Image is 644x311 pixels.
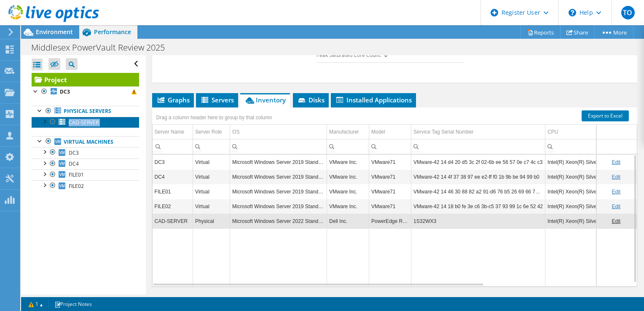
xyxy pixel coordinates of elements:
a: DC4 [32,158,139,169]
a: 1 [23,299,49,309]
td: Column Server Name, Value DC3 [153,155,193,169]
div: Virtual [195,172,228,182]
div: Manufacturer [329,127,359,137]
a: Virtual Machines [32,136,139,147]
td: Column Service Tag Serial Number, Value VMware-42 14 18 b0 fe 3e c6 3b-c5 37 93 99 1c 6e 52 42 [411,199,545,214]
a: Edit [612,189,620,195]
div: Server Name [155,127,185,137]
td: Column Server Role, Value Virtual [193,155,230,169]
td: Column Model, Value PowerEdge R550 [369,214,411,228]
div: Virtual [195,201,228,212]
td: Column Service Tag Serial Number, Filter cell [411,139,545,154]
td: Peak Saturated Core Count: [317,48,384,62]
td: Column OS, Value Microsoft Windows Server 2019 Standard [230,169,327,184]
td: Service Tag Serial Number Column [411,125,545,139]
div: Physical [195,216,228,226]
a: Project [32,73,139,86]
span: DC4 [69,160,79,167]
td: Column Manufacturer, Filter cell [327,139,369,154]
div: Virtual [195,157,228,167]
td: Column Server Role, Value Virtual [193,199,230,214]
td: Column Manufacturer, Value VMware Inc. [327,155,369,169]
td: Column Server Name, Filter cell [153,139,193,154]
td: Column Server Name, Value CAD-SERVER [153,214,193,228]
a: FILE01 [32,169,139,180]
span: Performance [94,28,131,36]
td: OS Column [230,125,327,139]
a: DC3 [32,86,139,97]
span: DC3 [69,149,79,156]
td: Column OS, Value Microsoft Windows Server 2019 Standard [230,155,327,169]
td: Column Manufacturer, Value VMware Inc. [327,169,369,184]
h1: Middlesex PowerVault Review 2025 [27,43,178,52]
td: Column Model, Value VMware71 [369,184,411,199]
div: Data grid [152,107,637,287]
td: Manufacturer Column [327,125,369,139]
span: Inventory [244,96,286,104]
span: Servers [200,96,234,104]
td: Column Server Name, Value FILE01 [153,184,193,199]
div: Drag a column header here to group by that column [154,112,274,123]
span: Disks [297,96,325,104]
a: Physical Servers [32,106,139,117]
a: Project Notes [48,299,98,309]
td: Column OS, Filter cell [230,139,327,154]
span: Installed Applications [335,96,412,104]
td: Column Model, Filter cell [369,139,411,154]
span: FILE01 [69,171,84,178]
a: Edit [612,204,620,209]
div: Virtual [195,187,228,197]
div: CPU [547,127,558,137]
b: 0 [384,51,387,59]
a: CAD-SERVER [32,117,139,128]
td: Column Server Role, Value Virtual [193,169,230,184]
td: Column Manufacturer, Value Dell Inc. [327,214,369,228]
td: Column Service Tag Serial Number, Value VMware-42 14 d4 20 d5 3c 2f 02-6b ee 56 57 0e c7 4c c3 [411,155,545,169]
td: Column Service Tag Serial Number, Value VMware-42 14 46 30 88 82 a2 91-d6 76 b5 26 69 66 70 ee [411,184,545,199]
td: Column Model, Value VMware71 [369,199,411,214]
b: DC3 [60,88,70,95]
a: Edit [612,159,620,165]
a: Reports [520,26,561,39]
svg: \n [569,9,576,16]
td: Column Server Role, Value Virtual [193,184,230,199]
div: Server Role [195,127,222,137]
td: Column Server Name, Value DC4 [153,169,193,184]
td: Column OS, Value Microsoft Windows Server 2019 Standard [230,199,327,214]
td: Column Model, Value VMware71 [369,155,411,169]
a: Edit [612,174,620,180]
a: DC3 [32,147,139,158]
a: Share [560,26,595,39]
td: Column Manufacturer, Value VMware Inc. [327,184,369,199]
td: Server Name Column [153,125,193,139]
td: Column Service Tag Serial Number, Value 1S32WX3 [411,214,545,228]
a: Edit [612,218,620,224]
td: Column Model, Value VMware71 [369,169,411,184]
td: Column Server Role, Value Physical [193,214,230,228]
td: Column OS, Value Microsoft Windows Server 2022 Standard [230,214,327,228]
div: OS [232,127,239,137]
span: Environment [36,28,73,36]
span: CAD-SERVER [69,119,99,126]
td: Model Column [369,125,411,139]
span: TO [621,6,635,19]
div: Service Tag Serial Number [413,127,474,137]
a: More [594,26,633,39]
td: Column Manufacturer, Value VMware Inc. [327,199,369,214]
td: Column Service Tag Serial Number, Value VMware-42 14 4f 37 38 97 ee e2-ff f0 1b 9b be 94 99 b0 [411,169,545,184]
td: Server Role Column [193,125,230,139]
a: FILE02 [32,180,139,191]
div: Model [371,127,385,137]
span: FILE02 [69,182,84,190]
span: Graphs [156,96,190,104]
td: Column OS, Value Microsoft Windows Server 2019 Standard [230,184,327,199]
a: Export to Excel [582,110,629,121]
td: Column Server Name, Value FILE02 [153,199,193,214]
td: Column Server Role, Filter cell [193,139,230,154]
